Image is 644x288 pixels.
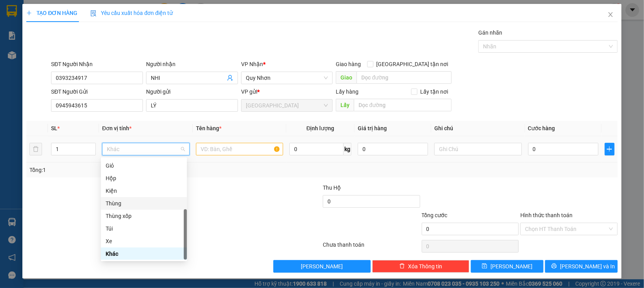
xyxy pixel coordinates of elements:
[344,143,351,155] span: kg
[422,212,448,218] span: Tổng cước
[373,60,452,68] span: [GEOGRAPHIC_DATA] tận nơi
[431,121,525,136] th: Ghi chú
[101,222,187,235] div: Túi
[106,249,182,258] div: Khác
[551,263,557,270] span: printer
[101,247,187,260] div: Khác
[336,89,359,95] span: Lấy hàng
[357,71,451,84] input: Dọc đường
[26,10,32,16] span: plus
[101,210,187,222] div: Thùng xốp
[600,4,622,26] button: Close
[146,87,238,96] div: Người gửi
[358,143,428,155] input: 0
[101,185,187,197] div: Kiện
[560,262,615,271] span: [PERSON_NAME] và In
[106,237,182,246] div: Xe
[246,72,328,84] span: Quy Nhơn
[417,87,452,96] span: Lấy tận nơi
[107,143,185,155] span: Khác
[323,185,341,191] span: Thu Hộ
[399,263,405,270] span: delete
[322,240,421,254] div: Chưa thanh toán
[545,260,618,273] button: printer[PERSON_NAME] và In
[106,161,182,170] div: Giỏ
[471,260,543,273] button: save[PERSON_NAME]
[336,99,354,111] span: Lấy
[106,186,182,195] div: Kiện
[101,197,187,210] div: Thùng
[101,159,187,172] div: Giỏ
[434,143,522,155] input: Ghi Chú
[29,166,249,174] div: Tổng: 1
[241,61,263,67] span: VP Nhận
[605,146,614,152] span: plus
[372,260,470,273] button: deleteXóa Thông tin
[106,199,182,208] div: Thùng
[336,71,357,84] span: Giao
[354,99,451,111] input: Dọc đường
[246,100,328,111] span: Đà Lạt
[607,11,614,18] span: close
[51,125,57,131] span: SL
[478,30,502,36] label: Gán nhãn
[358,125,387,131] span: Giá trị hàng
[301,262,343,271] span: [PERSON_NAME]
[29,143,42,155] button: delete
[336,61,361,67] span: Giao hàng
[196,143,284,155] input: VD: Bàn, Ghế
[605,143,615,155] button: plus
[490,262,532,271] span: [PERSON_NAME]
[273,260,371,273] button: [PERSON_NAME]
[101,235,187,247] div: Xe
[196,125,221,131] span: Tên hàng
[101,172,187,185] div: Hộp
[90,10,173,16] span: Yêu cầu xuất hóa đơn điện tử
[106,174,182,183] div: Hộp
[26,10,77,16] span: TẠO ĐƠN HÀNG
[106,212,182,220] div: Thùng xốp
[51,87,143,96] div: SĐT Người Gửi
[520,212,573,218] label: Hình thức thanh toán
[106,224,182,233] div: Túi
[482,263,487,270] span: save
[227,75,233,81] span: user-add
[146,60,238,68] div: Người nhận
[307,125,335,131] span: Định lượng
[408,262,442,271] span: Xóa Thông tin
[102,125,132,131] span: Đơn vị tính
[51,60,143,68] div: SĐT Người Nhận
[528,125,555,131] span: Cước hàng
[90,10,97,17] img: icon
[241,87,333,96] div: VP gửi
